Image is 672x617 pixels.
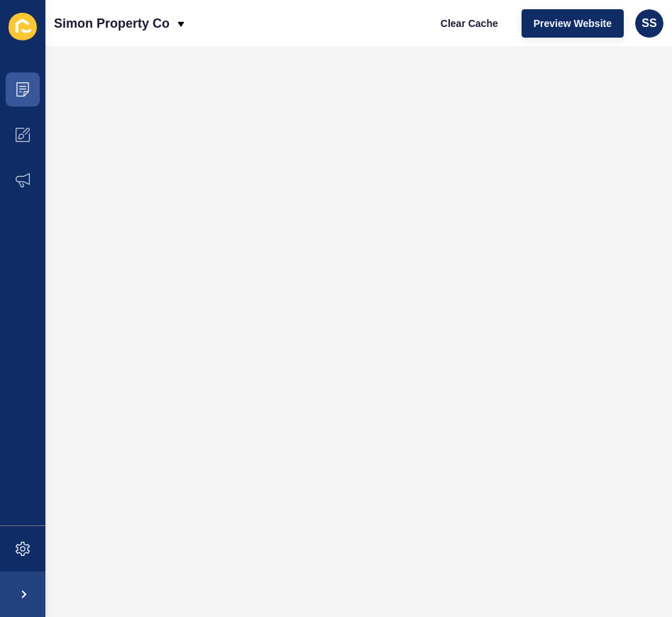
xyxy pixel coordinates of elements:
[534,16,612,31] span: Preview Website
[429,9,510,38] button: Clear Cache
[522,9,624,38] button: Preview Website
[54,6,170,41] p: Simon Property Co
[441,16,498,31] span: Clear Cache
[641,16,656,31] span: SS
